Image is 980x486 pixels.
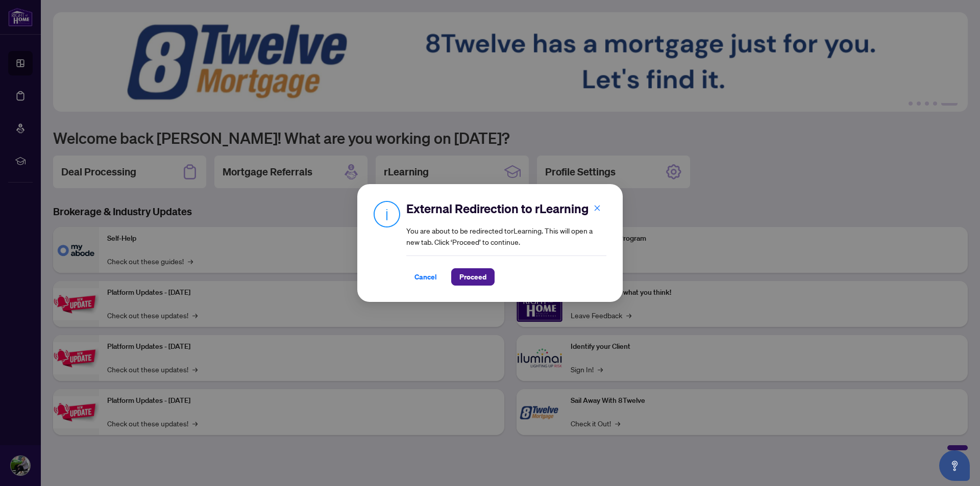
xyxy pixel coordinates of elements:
[414,269,437,285] span: Cancel
[406,200,606,217] h2: External Redirection to rLearning
[406,200,606,286] div: You are about to be redirected to rLearning . This will open a new tab. Click ‘Proceed’ to continue.
[374,200,400,227] img: Info Icon
[406,268,445,286] button: Cancel
[939,450,970,481] button: Open asap
[451,268,495,286] button: Proceed
[594,204,601,212] span: close
[459,269,486,285] span: Proceed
